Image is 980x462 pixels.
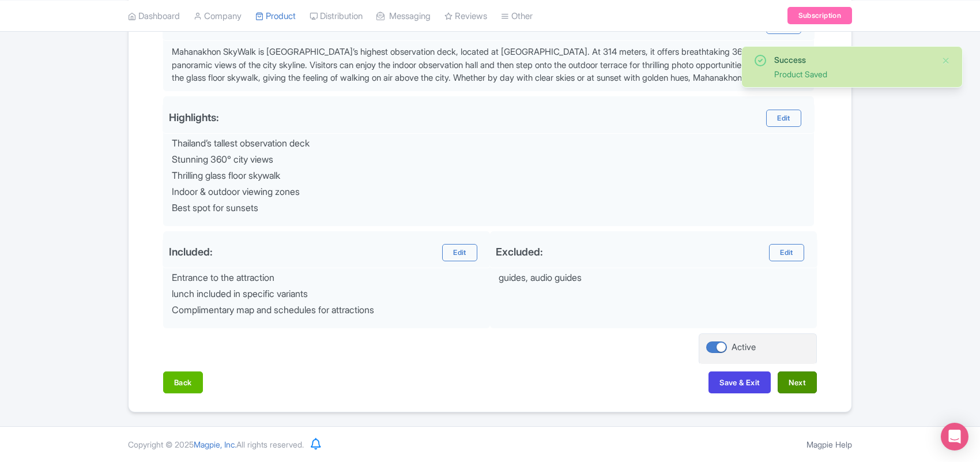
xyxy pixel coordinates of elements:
a: Edit [442,244,477,261]
div: guides, audio guides [499,273,811,283]
a: Edit [766,110,801,127]
a: Edit [769,244,804,261]
div: Stunning 360° city views [172,155,808,165]
div: Complimentary map and schedules for attractions [172,305,484,315]
div: Thrilling glass floor skywalk [172,171,808,181]
div: lunch included in specific variants [172,289,484,299]
button: Save & Exit [708,371,771,393]
div: Thailand’s tallest observation deck [172,138,808,149]
a: Magpie Help [806,440,852,449]
a: Subscription [787,7,852,24]
div: Copyright © 2025 All rights reserved. [121,438,311,450]
button: Next [778,371,817,393]
div: Active [732,341,756,354]
div: Indoor & outdoor viewing zones [172,187,808,197]
div: Highlights: [169,111,219,123]
div: Included: [169,246,213,258]
div: Excluded: [496,246,543,258]
div: Success [774,54,932,66]
button: Back [163,371,203,393]
div: Mahanakhon SkyWalk is [GEOGRAPHIC_DATA]’s highest observation deck, located at [GEOGRAPHIC_DATA].... [172,46,808,85]
div: Entrance to the attraction [172,273,484,283]
div: Open Intercom Messenger [941,423,968,450]
button: Close [941,54,951,67]
div: Product Saved [774,68,932,80]
div: Best spot for sunsets [172,203,808,213]
span: Magpie, Inc. [194,440,236,449]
